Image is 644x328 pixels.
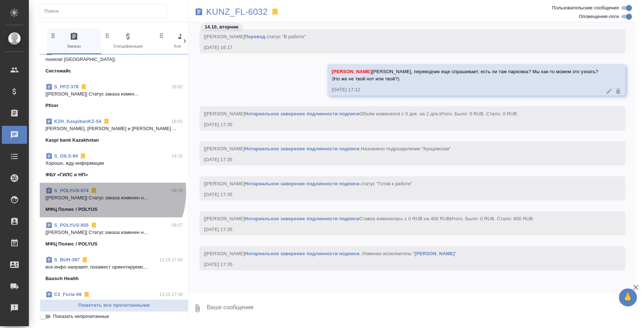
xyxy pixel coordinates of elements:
[54,257,80,262] a: S_BUH-397
[104,32,152,50] span: Спецификации
[172,222,183,229] p: 09:27
[245,111,359,116] a: Нотариальное заверение подлинности подписи
[158,32,206,50] span: Клиенты
[204,44,600,51] div: [DATE] 16:17
[81,256,88,263] svg: Отписаться
[245,181,359,186] a: Нотариальное заверение подлинности подписи
[45,194,183,201] p: [[PERSON_NAME]] Статус заказа изменен н...
[80,83,87,90] svg: Отписаться
[40,183,188,217] div: S_POLYUS-87409:29[[PERSON_NAME]] Статус заказа изменен н...МФЦ Полюс / POLYUS
[50,32,98,50] span: Заказы
[332,86,600,93] div: [DATE] 17:12
[90,187,97,194] svg: Отписаться
[44,6,167,16] input: Поиск
[415,251,455,256] a: [PERSON_NAME]
[45,67,71,75] p: Системайс
[54,222,89,228] a: S_POLYUS-855
[44,301,184,310] span: Пометить все прочитанными
[45,275,79,282] p: Bausch Health
[103,118,110,125] svg: Отписаться
[40,252,188,287] div: S_BUH-39713.10 17:56все инфо направят, покамест ориентируемс...Bausch Health
[204,146,451,151] span: [[PERSON_NAME] .
[204,191,600,198] div: [DATE] 17:35
[54,188,89,193] a: S_POLYUS-874
[45,56,183,63] p: поняла! [GEOGRAPHIC_DATA])
[45,160,183,167] p: Хорошо, жду информации
[79,152,87,160] svg: Отписаться
[158,32,165,39] svg: Зажми и перетащи, чтобы поменять порядок вкладок
[45,137,99,144] p: Kaspi bank Kazakhstan
[40,148,188,183] div: S_GILS-9414:16Хорошо, жду информацииФБУ «ГИЛС и НП»
[45,206,97,213] p: МФЦ Полюс / POLYUS
[45,229,183,236] p: [[PERSON_NAME]] Статус заказа изменен н...
[439,111,517,116] span: Итого. Было: 0 RUB. Стало: 0 RUB
[245,216,359,221] a: Нотариальное заверение подлинности подписи
[552,4,619,12] span: Пользовательские сообщения
[413,251,456,256] span: " "
[53,313,109,320] span: Показать непрочитанные
[40,299,188,312] button: Пометить все прочитанными
[172,83,183,90] p: 16:02
[267,34,306,39] span: статус "В работе"
[204,226,600,233] div: [DATE] 17:35
[54,292,82,297] a: C3_Furla-49
[204,34,306,39] span: [[PERSON_NAME] .
[50,32,57,39] svg: Зажми и перетащи, чтобы поменять порядок вкладок
[54,153,78,159] a: S_GILS-94
[206,8,268,15] a: KUNZ_FL-6032
[54,84,79,89] a: S_PFZ-378
[450,216,533,221] span: Итого. Было: 0 RUB. Стало: 800 RUB
[204,181,412,186] span: [[PERSON_NAME] .
[45,298,183,305] p: [[PERSON_NAME]] Спецификация OTP-1326...
[204,121,600,128] div: [DATE] 17:35
[204,216,533,221] span: [[PERSON_NAME] Ставка изменилась с 0 RUB на 400 RUB
[159,291,183,298] p: 13.10 17:39
[159,256,183,263] p: 13.10 17:56
[40,287,188,321] div: C3_Furla-4913.10 17:39[[PERSON_NAME]] Спецификация OTP-1326...ООО «Фурла Рус»
[83,291,90,298] svg: Отписаться
[245,146,359,151] a: Нотариальное заверение подлинности подписи
[172,118,183,125] p: 16:01
[361,181,412,186] span: статус "Готов к работе"
[204,111,517,116] span: [[PERSON_NAME] Объём изменился с 0 док. на 2 док.
[204,156,600,163] div: [DATE] 17:35
[45,102,58,109] p: Pfizer
[90,222,97,229] svg: Отписаться
[361,146,451,151] span: Назначено подразделение "Кунцевская"
[45,240,97,248] p: МФЦ Полюс / POLYUS
[332,69,372,74] span: [PERSON_NAME]
[45,90,183,98] p: [[PERSON_NAME]] Статус заказа измен...
[205,23,238,31] p: 14.10, вторник
[204,261,600,268] div: [DATE] 17:35
[172,187,183,194] p: 09:29
[104,32,111,39] svg: Зажми и перетащи, чтобы поменять порядок вкладок
[245,34,265,39] a: Перевод
[172,152,183,160] p: 14:16
[204,251,456,256] span: [[PERSON_NAME] . Изменен исполнитель:
[45,171,88,178] p: ФБУ «ГИЛС и НП»
[579,13,619,20] span: Оповещения-логи
[40,217,188,252] div: S_POLYUS-85509:27[[PERSON_NAME]] Статус заказа изменен н...МФЦ Полюс / POLYUS
[40,114,188,148] div: KZH_KaspibanKZ-5416:01[PERSON_NAME], [PERSON_NAME] и [PERSON_NAME] ...Kaspi bank Kazakhstan
[40,79,188,114] div: S_PFZ-37816:02[[PERSON_NAME]] Статус заказа измен...Pfizer
[619,288,637,306] button: 🙏
[45,125,183,132] p: [PERSON_NAME], [PERSON_NAME] и [PERSON_NAME] ...
[245,251,359,256] a: Нотариальное заверение подлинности подписи
[622,290,634,305] span: 🙏
[40,44,188,79] div: C3_systemice-117:05поняла! [GEOGRAPHIC_DATA])Системайс
[54,119,101,124] a: KZH_KaspibanKZ-54
[332,69,599,81] span: [PERSON_NAME], переводчик еще спрашивает, есть ли там парковка? Мы как-то можем это узнать? Это ж...
[45,263,183,271] p: все инфо направят, покамест ориентируемс...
